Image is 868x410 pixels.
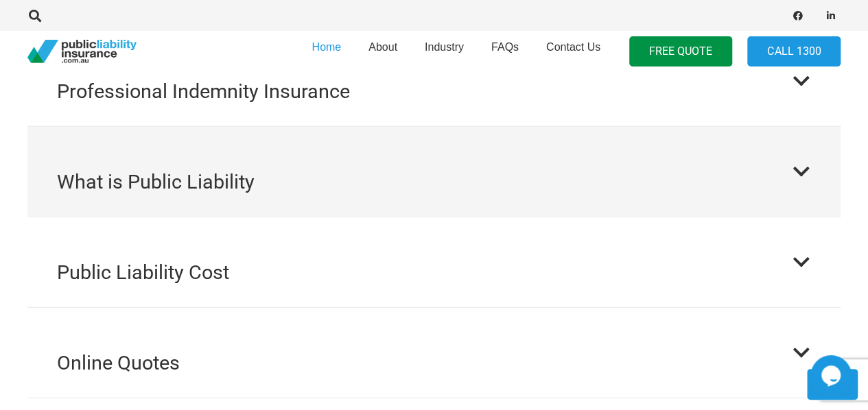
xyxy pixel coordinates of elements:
[21,10,49,22] a: Search
[27,127,841,217] button: What is Public Liability
[27,308,841,398] button: Online Quotes
[546,41,600,53] span: Contact Us
[57,167,255,197] h2: What is Public Liability
[810,355,854,396] iframe: chat widget
[57,348,180,378] h2: Online Quotes
[312,41,341,53] span: Home
[629,36,732,67] a: FREE QUOTE
[491,41,519,53] span: FAQs
[807,369,858,400] a: Back to top
[411,27,478,76] a: Industry
[27,40,137,64] a: pli_logotransparent
[27,217,841,307] button: Public Liability Cost
[355,27,411,76] a: About
[821,6,841,25] a: LinkedIn
[747,36,841,67] a: Call 1300
[27,36,841,126] button: Professional Indemnity Insurance
[368,41,397,53] span: About
[57,258,229,287] h2: Public Liability Cost
[425,41,464,53] span: Industry
[532,27,614,76] a: Contact Us
[57,77,350,106] h2: Professional Indemnity Insurance
[478,27,532,76] a: FAQs
[788,6,808,25] a: Facebook
[298,27,355,76] a: Home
